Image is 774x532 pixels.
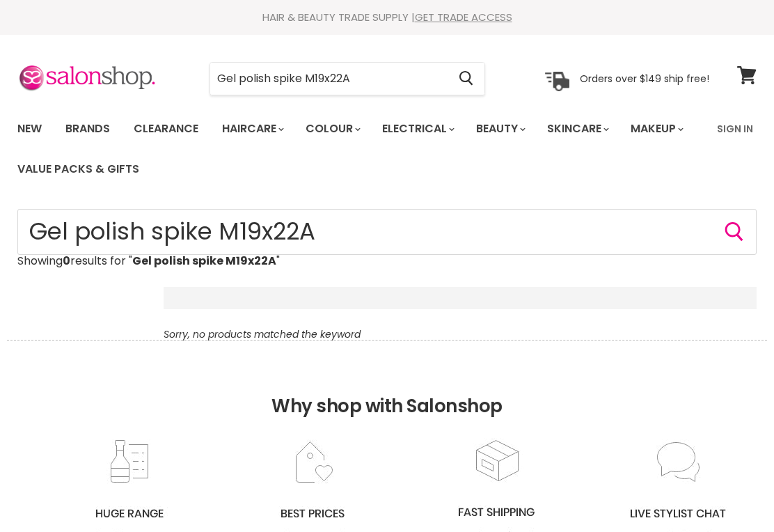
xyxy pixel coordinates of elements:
[7,155,150,184] a: Value Packs & Gifts
[63,253,70,269] strong: 0
[723,221,745,243] button: Search
[580,72,709,84] p: Orders over $149 ship free!
[7,340,767,438] h2: Why shop with Salonshop
[212,114,292,143] a: Haircare
[448,63,484,95] button: Search
[17,209,757,255] form: Product
[7,114,52,143] a: New
[123,114,209,143] a: Clearance
[295,114,369,143] a: Colour
[415,10,512,24] a: GET TRADE ACCESS
[164,327,361,341] em: Sorry, no products matched the keyword
[132,253,276,269] strong: Gel polish spike M19x22A
[537,114,617,143] a: Skincare
[620,114,692,143] a: Makeup
[7,109,709,189] ul: Main menu
[55,114,120,143] a: Brands
[372,114,463,143] a: Electrical
[17,209,757,255] input: Search
[210,62,485,95] form: Product
[210,63,448,95] input: Search
[709,114,761,143] a: Sign In
[466,114,534,143] a: Beauty
[17,255,757,267] p: Showing results for " "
